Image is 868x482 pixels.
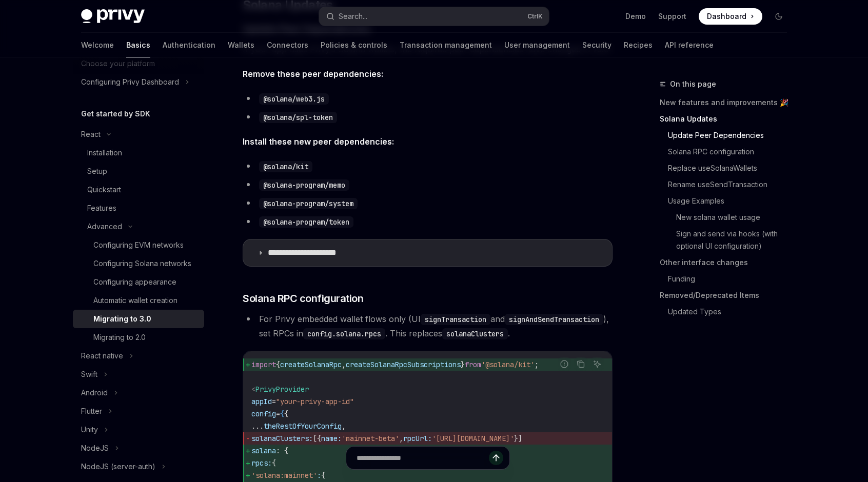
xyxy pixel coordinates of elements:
[73,291,204,310] a: Automatic wallet creation
[73,328,204,347] a: Migrating to 2.0
[73,199,204,217] a: Features
[73,236,204,254] a: Configuring EVM networks
[276,360,280,369] span: {
[251,397,272,406] span: appId
[81,368,97,380] div: Swift
[276,409,280,418] span: =
[665,33,714,57] a: API reference
[346,360,461,369] span: createSolanaRpcSubscriptions
[303,328,385,339] code: config.solana.rpcs
[280,409,284,418] span: {
[660,111,795,127] a: Solana Updates
[251,385,255,394] span: <
[481,360,535,369] span: '@solana/kit'
[771,8,787,25] button: Toggle dark mode
[259,179,349,191] code: @solana-program/memo
[81,9,145,24] img: dark logo
[432,434,514,443] span: '[URL][DOMAIN_NAME]'
[660,287,795,304] a: Removed/Deprecated Items
[342,421,346,431] span: ,
[73,144,204,162] a: Installation
[284,409,288,418] span: {
[73,162,204,180] a: Setup
[582,33,611,57] a: Security
[73,254,204,273] a: Configuring Solana networks
[73,180,204,199] a: Quickstart
[319,7,549,26] button: Search...CtrlK
[251,409,276,418] span: config
[81,350,123,362] div: React native
[93,239,184,251] div: Configuring EVM networks
[676,226,795,254] a: Sign and send via hooks (with optional UI configuration)
[676,209,795,226] a: New solana wallet usage
[558,357,571,371] button: Report incorrect code
[660,94,795,111] a: New features and improvements 🎉
[668,304,795,320] a: Updated Types
[87,165,107,177] div: Setup
[243,291,363,306] span: Solana RPC configuration
[255,385,309,394] span: PrivyProvider
[280,360,342,369] span: createSolanaRpc
[403,434,432,443] span: rpcUrl:
[342,434,399,443] span: 'mainnet-beta'
[259,112,337,123] code: @solana/spl-token
[259,161,312,172] code: @solana/kit
[264,421,342,431] span: theRestOfYourConfig
[658,11,686,22] a: Support
[81,128,101,140] div: React
[670,78,716,90] span: On this page
[81,76,179,88] div: Configuring Privy Dashboard
[399,434,403,443] span: ,
[668,176,795,193] a: Rename useSendTransaction
[163,33,215,57] a: Authentication
[668,160,795,176] a: Replace useSolanaWallets
[668,144,795,160] a: Solana RPC configuration
[625,11,646,22] a: Demo
[81,33,114,57] a: Welcome
[461,360,465,369] span: }
[93,331,146,344] div: Migrating to 2.0
[527,12,543,21] span: Ctrl K
[87,184,121,196] div: Quickstart
[660,254,795,271] a: Other interface changes
[668,127,795,144] a: Update Peer Dependencies
[93,276,176,288] div: Configuring appearance
[126,33,150,57] a: Basics
[590,357,604,371] button: Ask AI
[93,294,177,307] div: Automatic wallet creation
[699,8,762,25] a: Dashboard
[87,220,122,233] div: Advanced
[87,147,122,159] div: Installation
[504,33,570,57] a: User management
[243,69,383,79] strong: Remove these peer dependencies:
[707,11,746,22] span: Dashboard
[251,434,313,443] span: solanaClusters:
[400,33,492,57] a: Transaction management
[489,451,503,465] button: Send message
[272,397,276,406] span: =
[93,257,191,270] div: Configuring Solana networks
[243,136,394,147] strong: Install these new peer dependencies:
[574,357,587,371] button: Copy the contents from the code block
[514,434,522,443] span: }]
[87,202,116,214] div: Features
[81,405,102,417] div: Flutter
[668,271,795,287] a: Funding
[442,328,508,339] code: solanaClusters
[73,310,204,328] a: Migrating to 3.0
[339,10,367,23] div: Search...
[93,313,151,325] div: Migrating to 3.0
[259,198,358,209] code: @solana-program/system
[243,312,613,340] li: For Privy embedded wallet flows only (UI and ), set RPCs in . This replaces .
[321,33,387,57] a: Policies & controls
[421,314,490,325] code: signTransaction
[313,434,321,443] span: [{
[81,460,155,473] div: NodeJS (server-auth)
[81,424,98,436] div: Unity
[535,360,539,369] span: ;
[251,360,276,369] span: import
[81,442,109,454] div: NodeJS
[276,397,354,406] span: "your-privy-app-id"
[81,387,108,399] div: Android
[251,421,264,431] span: ...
